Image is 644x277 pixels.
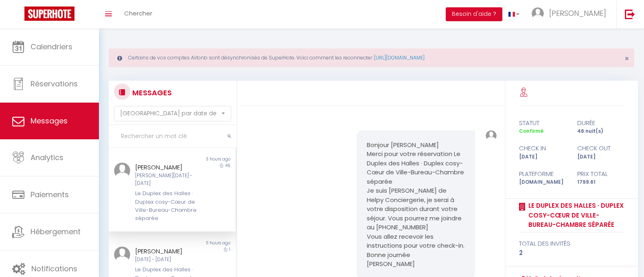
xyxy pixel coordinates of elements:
p: Vous allez recevoir les instructions pour votre check-in. [367,232,465,251]
div: [DATE] [572,153,630,161]
div: 2 [519,248,625,258]
span: Chercher [124,9,152,18]
div: Plateforme [513,169,572,179]
span: 1 [229,246,230,253]
h3: MESSAGES [130,84,172,102]
div: check out [572,143,630,153]
div: 11 hours ago [172,240,236,246]
div: [DATE] - [DATE] [135,256,199,264]
div: Le Duplex des Halles · Duplex cosy-Cœur de Ville-Bureau-Chambre séparée [135,189,199,223]
div: [DATE] [513,153,572,161]
span: Paiements [31,189,69,200]
input: Rechercher un mot clé [109,125,237,148]
img: Super Booking [24,7,74,21]
div: [PERSON_NAME][DATE] - [DATE] [135,172,199,187]
img: ... [114,163,130,179]
img: ... [532,7,544,20]
div: [PERSON_NAME] [135,163,199,172]
img: logout [625,9,635,19]
p: Bonjour [PERSON_NAME] [367,141,465,150]
span: Confirmé [519,128,543,134]
a: Le Duplex des Halles · Duplex cosy-Cœur de Ville-Bureau-Chambre séparée [526,201,625,230]
img: ... [114,246,130,263]
div: [DOMAIN_NAME] [513,178,572,186]
div: total des invités [519,239,625,248]
div: statut [513,118,572,128]
span: Analytics [31,152,64,163]
div: Certains de vos comptes Airbnb sont désynchronisés de SuperHote. Voici comment les reconnecter : [109,48,634,67]
span: Messages [31,116,68,126]
p: [PERSON_NAME] [367,259,465,269]
span: Notifications [31,264,77,274]
div: 3 hours ago [172,156,236,163]
p: Merci pour votre réservation Le Duplex des Halles · Duplex cosy-Cœur de Ville-Bureau-Chambre séparée [367,149,465,186]
span: 46 [225,163,230,169]
span: Hébergement [31,226,81,237]
span: Calendriers [31,42,72,52]
div: 1799.61 [572,178,630,186]
button: Close [624,55,629,62]
span: [PERSON_NAME] [549,8,606,18]
span: Réservations [31,79,78,89]
div: Prix total [572,169,630,179]
div: durée [572,118,630,128]
a: [URL][DOMAIN_NAME] [374,54,425,61]
div: check in [513,143,572,153]
p: Je suis [PERSON_NAME] de Helpy Conciergerie, je serai à votre disposition durant votre séjour. Vo... [367,186,465,232]
span: × [624,53,629,64]
img: ... [486,130,497,141]
div: 46 nuit(s) [572,128,630,135]
button: Besoin d'aide ? [446,7,502,21]
p: Bonne journée [367,251,465,260]
div: [PERSON_NAME] [135,246,199,256]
